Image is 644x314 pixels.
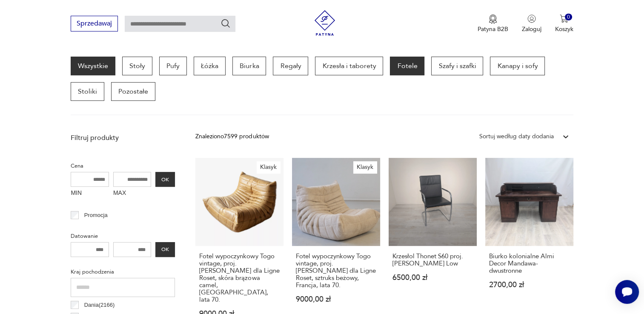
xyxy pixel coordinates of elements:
button: Szukaj [220,18,231,29]
p: Zaloguj [522,25,541,33]
a: Fotele [390,57,424,75]
h3: Biurko kolonialne Almi Decor Mandawa- dwustronne [489,253,570,274]
img: Ikona koszyka [560,14,568,23]
a: Stoły [122,57,152,75]
iframe: Smartsupp widget button [615,280,639,304]
p: Cena [71,161,175,171]
label: MIN [71,187,109,200]
p: 6500,00 zł [392,274,473,281]
p: 9000,00 zł [296,296,376,303]
p: Filtruj produkty [71,133,175,143]
p: Patyna B2B [478,25,508,33]
button: Sprzedawaj [71,16,118,31]
div: Znaleziono 7599 produktów [195,132,269,141]
button: Patyna B2B [478,14,508,33]
a: Wszystkie [71,57,115,75]
img: Ikona medalu [489,14,497,24]
a: Kanapy i sofy [490,57,545,75]
a: Sprzedawaj [71,21,118,27]
h3: Fotel wypoczynkowy Togo vintage, proj. [PERSON_NAME] dla Ligne Roset, sztruks beżowy, Francja, la... [296,253,376,289]
h3: Fotel wypoczynkowy Togo vintage, proj. [PERSON_NAME] dla Ligne Roset, skóra brązowa camel, [GEOGR... [199,253,280,303]
button: 0Koszyk [555,14,573,33]
a: Pozostałe [111,82,155,101]
button: OK [155,242,175,257]
label: MAX [113,187,152,200]
p: Koszyk [555,25,573,33]
a: Szafy i szafki [431,57,483,75]
div: 0 [565,14,572,21]
button: Zaloguj [522,14,541,33]
p: Kraj pochodzenia [71,267,175,277]
h3: Krzesłol Thonet S60 proj. [PERSON_NAME] Low [392,253,473,267]
p: Promocja [84,211,108,220]
img: Patyna - sklep z meblami i dekoracjami vintage [312,10,338,36]
a: Łóżka [194,57,226,75]
p: 2700,00 zł [489,281,570,288]
a: Biurka [232,57,266,75]
a: Stoliki [71,82,104,101]
button: OK [155,172,175,187]
img: Ikonka użytkownika [527,14,536,23]
p: Dania ( 2166 ) [84,300,115,310]
p: Datowanie [71,231,175,241]
a: Ikona medaluPatyna B2B [478,14,508,33]
div: Sortuj według daty dodania [479,132,554,141]
a: Krzesła i taborety [315,57,383,75]
a: Pufy [159,57,187,75]
a: Regały [273,57,308,75]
